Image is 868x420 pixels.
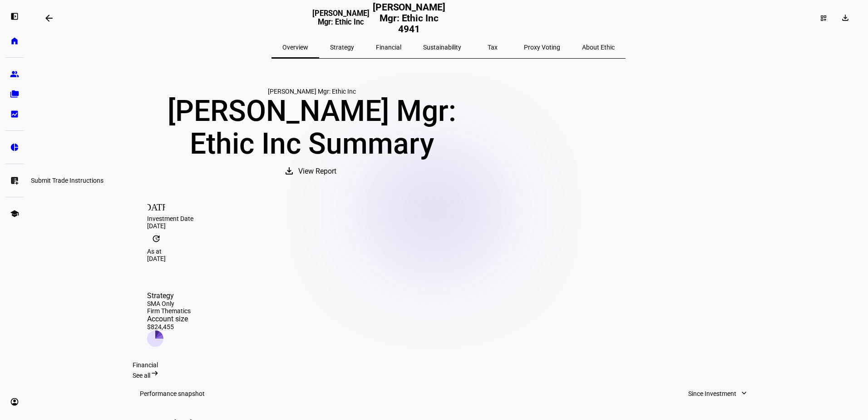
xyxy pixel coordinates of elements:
[5,138,24,156] a: pie_chart
[133,361,764,369] div: Financial
[10,143,19,152] eth-mat-symbol: pie_chart
[10,12,19,21] eth-mat-symbol: left_panel_open
[133,372,150,379] span: See all
[312,9,370,34] h3: [PERSON_NAME] Mgr: Ethic Inc
[5,85,24,103] a: folder_copy
[10,36,19,45] eth-mat-symbol: home
[688,385,736,403] span: Since Investment
[133,95,491,160] div: [PERSON_NAME] Mgr: Ethic Inc Summary
[10,397,19,406] eth-mat-symbol: account_circle
[147,307,191,315] div: Firm Thematics
[10,90,19,99] eth-mat-symbol: folder_copy
[524,44,560,50] span: Proxy Voting
[147,197,165,215] mat-icon: [DATE]
[376,44,401,50] span: Financial
[147,215,750,222] div: Investment Date
[147,315,191,323] div: Account size
[147,230,165,248] mat-icon: update
[44,13,54,24] mat-icon: arrow_backwards
[150,369,159,378] mat-icon: arrow_right_alt
[284,165,295,176] mat-icon: download
[10,110,19,119] eth-mat-symbol: bid_landscape
[140,390,205,397] h3: Performance snapshot
[820,15,827,22] mat-icon: dashboard_customize
[147,255,750,262] div: [DATE]
[330,44,354,50] span: Strategy
[841,13,850,22] mat-icon: download
[10,176,19,185] eth-mat-symbol: list_alt_add
[282,44,308,50] span: Overview
[147,300,191,307] div: SMA Only
[5,32,24,50] a: home
[370,2,449,35] h2: [PERSON_NAME] Mgr: Ethic Inc 4941
[10,70,19,79] eth-mat-symbol: group
[27,175,107,186] div: Submit Trade Instructions
[298,160,336,182] span: View Report
[10,209,19,218] eth-mat-symbol: school
[275,160,349,182] button: View Report
[740,389,749,398] mat-icon: expand_more
[5,65,24,83] a: group
[679,385,757,403] button: Since Investment
[147,248,750,255] div: As at
[147,222,750,230] div: [DATE]
[147,291,191,300] div: Strategy
[488,44,498,50] span: Tax
[147,323,191,330] div: $824,455
[5,105,24,123] a: bid_landscape
[423,44,461,50] span: Sustainability
[582,44,615,50] span: About Ethic
[133,88,491,95] div: [PERSON_NAME] Mgr: Ethic Inc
